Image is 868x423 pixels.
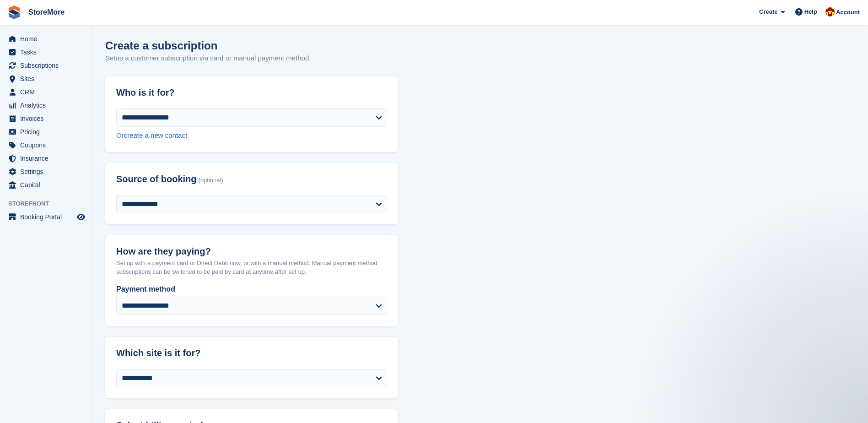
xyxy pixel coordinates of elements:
a: menu [5,112,86,125]
a: menu [5,59,86,72]
span: Analytics [20,99,75,112]
a: menu [5,179,86,191]
span: Booking Portal [20,211,75,223]
span: Source of booking [116,174,197,184]
a: menu [5,165,86,178]
span: Subscriptions [20,59,75,72]
h2: How are they paying? [116,246,387,257]
img: Store More Team [825,7,835,16]
a: menu [5,139,86,152]
a: menu [5,125,86,138]
span: Storefront [8,199,91,208]
span: Settings [20,165,75,178]
div: Or [116,130,387,141]
img: stora-icon-8386f47178a22dfd0bd8f6a31ec36ba5ce8667c1dd55bd0f319d3a0aa187defe.svg [7,5,21,19]
span: Help [804,7,817,16]
h2: Who is it for? [116,87,387,98]
span: Pricing [20,125,75,138]
span: Capital [20,179,75,191]
span: Home [20,33,75,45]
span: Tasks [20,46,75,59]
a: StoreMore [25,5,68,20]
p: Setup a customer subscription via card or manual payment method. [105,53,311,64]
h2: Which site is it for? [116,348,387,358]
a: menu [5,46,86,59]
span: Insurance [20,152,75,165]
span: (optional) [199,177,223,184]
a: create a new contact [124,131,187,139]
h1: Create a subscription [105,39,217,52]
a: menu [5,86,86,98]
a: Preview store [75,211,86,222]
span: Account [836,8,860,17]
span: Sites [20,72,75,85]
span: Create [759,7,777,16]
label: Payment method [116,284,387,295]
a: menu [5,33,86,45]
a: menu [5,99,86,112]
a: menu [5,211,86,223]
a: menu [5,72,86,85]
a: menu [5,152,86,165]
span: Invoices [20,112,75,125]
span: CRM [20,86,75,98]
span: Coupons [20,139,75,152]
p: Set up with a payment card or Direct Debit now, or with a manual method. Manual payment method su... [116,259,387,277]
